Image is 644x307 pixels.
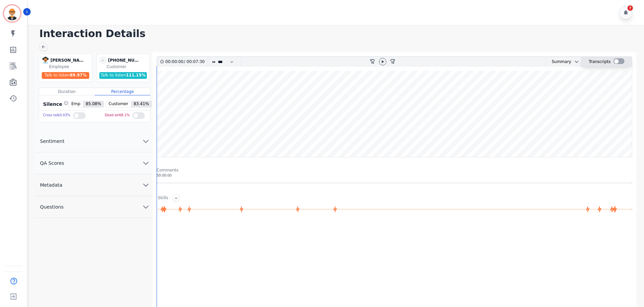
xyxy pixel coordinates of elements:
span: 85.08 % [83,101,104,107]
div: Percentage [95,88,150,95]
div: 00:00:00 [165,57,184,67]
div: 7 [627,5,633,11]
button: chevron down [571,59,579,64]
button: Metadata chevron down [35,174,153,196]
div: Duration [39,88,95,95]
span: Customer [106,101,131,107]
div: Employee [49,64,91,69]
span: 83.41 % [131,101,152,107]
div: Talk to listen [99,72,147,79]
div: Transcripts [589,57,611,67]
div: 00:07:30 [185,57,204,67]
span: QA Scores [35,160,70,166]
button: Questions chevron down [35,196,153,218]
span: Metadata [35,182,68,188]
button: Sentiment chevron down [35,130,153,152]
button: QA Scores chevron down [35,152,153,174]
h1: Interaction Details [39,28,637,40]
svg: chevron down [142,181,150,189]
span: Questions [35,204,69,210]
div: [PHONE_NUMBER] [108,57,142,64]
div: Summary [546,57,571,67]
span: 89.97 % [70,73,87,78]
div: Silence [42,101,68,108]
svg: chevron down [142,203,150,211]
div: Customer [107,64,148,69]
svg: chevron down [142,137,150,145]
div: Dead air 68.1 % [105,111,130,120]
div: Comments [157,167,632,173]
svg: chevron down [142,159,150,167]
img: Bordered avatar [4,5,20,22]
div: Skills [158,195,168,202]
svg: chevron down [574,59,579,64]
div: Talk to listen [42,72,90,79]
span: - [99,57,107,64]
div: 00:00:00 [157,173,632,178]
span: Emp [69,101,83,107]
div: Cross talk 0.03 % [43,111,70,120]
span: 111.15 % [126,73,146,78]
div: / [165,57,206,67]
div: [PERSON_NAME] [51,57,84,64]
span: Sentiment [35,138,70,145]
